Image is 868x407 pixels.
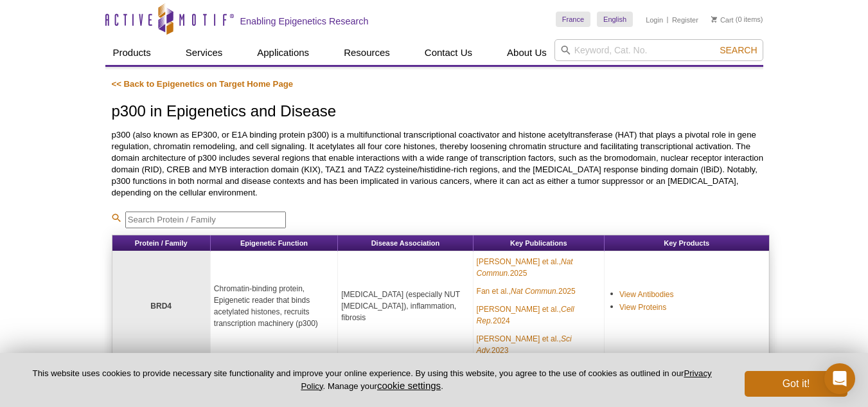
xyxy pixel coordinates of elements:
li: | [667,12,669,27]
a: View Proteins [619,302,666,313]
p: This website uses cookies to provide necessary site functionality and improve your online experie... [21,368,723,392]
th: Key Products [605,235,769,251]
a: English [597,12,633,27]
em: Nat Commun. [477,257,573,278]
a: Services [178,41,231,65]
a: About Us [499,41,554,65]
a: Resources [336,41,398,65]
a: Privacy Policy [301,368,711,390]
strong: BRD4 [150,302,172,311]
h2: Enabling Epigenetics Research [240,15,369,27]
a: Login [646,15,663,24]
a: Contact Us [417,41,480,65]
button: Got it! [745,371,847,397]
img: Your Cart [711,16,717,23]
th: Disease Association [338,235,473,251]
p: p300 (also known as EP300, or E1A binding protein p300) is a multifunctional transcriptional coac... [112,129,770,199]
a: Fan et al.,Nat Commun.2025 [477,285,576,297]
span: Search [720,45,757,55]
th: Key Publications [474,235,605,251]
button: Search [716,44,761,56]
a: Products [105,41,159,65]
input: Search Protein / Family [125,212,286,228]
a: [PERSON_NAME] et al.,Cell Rep.2024 [477,303,601,327]
a: [PERSON_NAME] et al.,Nat Commun.2025 [477,256,601,279]
em: Nat Commun. [511,287,558,296]
th: Protein / Family [112,235,211,251]
em: Cell Rep. [477,305,574,325]
a: France [556,12,590,27]
li: (0 items) [711,12,763,27]
button: cookie settings [377,380,441,391]
a: View Antibodies [619,289,674,300]
a: << Back to Epigenetics on Target Home Page [112,79,294,89]
input: Keyword, Cat. No. [554,39,763,61]
th: Epigenetic Function [211,235,338,251]
td: Chromatin-binding protein, Epigenetic reader that binds acetylated histones, recruits transcripti... [211,251,338,361]
a: [PERSON_NAME] et al.,Sci Adv.2023 [477,333,601,356]
td: [MEDICAL_DATA] (especially NUT [MEDICAL_DATA]), inflammation, fibrosis [338,251,473,361]
h1: p300 in Epigenetics and Disease [112,103,770,122]
em: Sci Adv. [477,334,572,355]
a: Register [672,15,698,24]
div: Open Intercom Messenger [824,363,855,394]
a: Cart [711,15,734,24]
a: Applications [249,41,317,65]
